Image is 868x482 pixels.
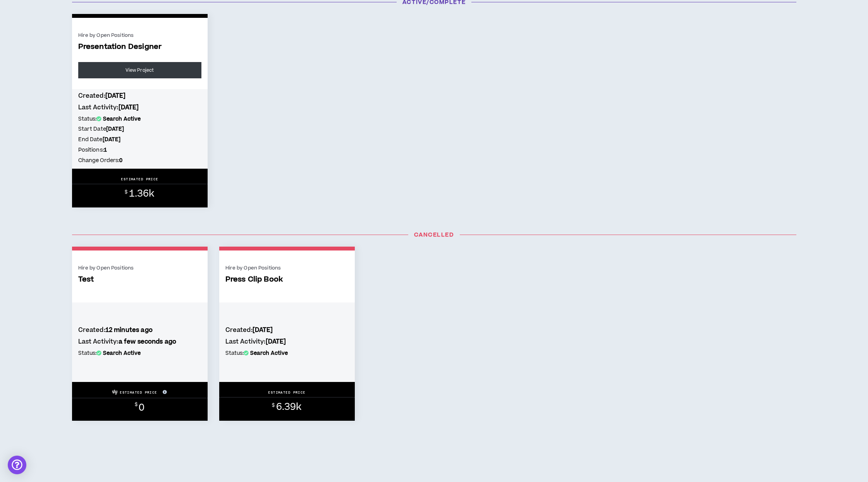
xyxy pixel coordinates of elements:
sup: $ [272,402,275,409]
p: ESTIMATED PRICE [121,177,158,181]
div: Open Intercom Messenger [8,456,26,474]
h5: Start Date [78,125,201,133]
h4: Created: [78,326,201,334]
b: Search Active [103,115,141,123]
div: Hire by Open Positions [78,264,201,271]
b: [DATE] [103,136,121,143]
span: Presentation Designer [78,43,201,52]
a: View Project [78,62,201,78]
b: 1 [104,146,107,154]
h5: Change Orders: [78,156,201,165]
b: a few seconds ago [119,337,177,346]
b: [DATE] [266,337,286,346]
span: Press Clip Book [225,275,349,284]
h4: Created: [78,92,201,100]
p: ESTIMATED PRICE [120,390,157,395]
span: 1.36k [129,187,155,200]
b: [DATE] [119,103,139,112]
b: [DATE] [106,125,124,133]
h4: Last Activity: [78,337,201,346]
h5: Status: [78,115,201,123]
h4: Last Activity: [78,103,201,112]
h5: End Date [78,135,201,144]
b: [DATE] [253,326,273,334]
div: Hire by Open Positions [225,264,349,271]
h5: Positions: [78,146,201,154]
sup: $ [125,189,127,195]
p: ESTIMATED PRICE [268,390,306,395]
h5: Status: [78,349,201,358]
b: Search Active [103,349,141,357]
h3: Cancelled [66,231,802,239]
sup: $ [135,401,138,408]
b: Search Active [250,349,288,357]
h4: Last Activity: [225,337,349,346]
img: Wripple [112,390,117,395]
span: 0 [139,403,144,414]
h4: Created: [225,326,349,334]
span: 6.39k [276,400,302,414]
div: Hire by Open Positions [78,32,201,39]
span: Test [78,275,201,284]
b: 0 [119,157,122,164]
b: [DATE] [105,92,126,100]
h5: Status: [225,349,349,358]
b: 12 minutes ago [105,326,153,334]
